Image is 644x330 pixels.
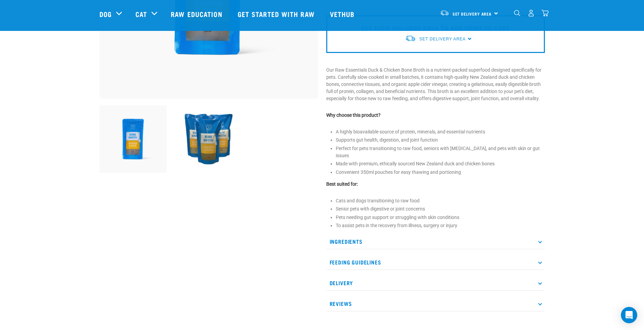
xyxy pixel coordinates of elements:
[99,9,112,19] a: Dog
[231,0,323,27] a: Get started with Raw
[326,275,545,291] p: Delivery
[336,205,545,213] li: Senior pets with digestive or joint concerns
[326,296,545,311] p: Reviews
[336,214,545,221] li: Pets needing gut support or struggling with skin conditions
[336,169,545,176] li: Convenient 350ml pouches for easy thawing and portioning
[326,234,545,249] p: Ingredients
[336,197,545,204] li: Cats and dogs transitioning to raw food
[541,10,549,17] img: home-icon@2x.png
[326,255,545,270] p: Feeding Guidelines
[135,9,147,19] a: Cat
[621,307,637,323] div: Open Intercom Messenger
[323,0,363,27] a: Vethub
[405,35,416,42] img: van-moving.png
[336,160,545,167] li: Made with premium, ethically sourced New Zealand duck and chicken bones
[99,105,167,173] img: RE Product Shoot 2023 Nov8793 1
[175,105,242,173] img: CD Broth
[326,181,358,187] strong: Best suited for:
[336,222,545,229] li: To assist pets in the recovery from illness, surgery or injury
[326,112,381,118] strong: Why choose this product?
[336,136,545,144] li: Supports gut health, digestion, and joint function
[514,10,520,16] img: home-icon-1@2x.png
[336,145,545,159] li: Perfect for pets transitioning to raw food, seniors with [MEDICAL_DATA], and pets with skin or gu...
[326,67,545,102] p: Our Raw Essentials Duck & Chicken Bone Broth is a nutrient-packed superfood designed specifically...
[336,128,545,135] li: A highly bioavailable source of protein, minerals, and essential nutrients
[453,13,492,15] span: Set Delivery Area
[440,10,449,16] img: van-moving.png
[419,37,465,41] span: Set Delivery Area
[164,0,231,27] a: Raw Education
[528,10,535,17] img: user.png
